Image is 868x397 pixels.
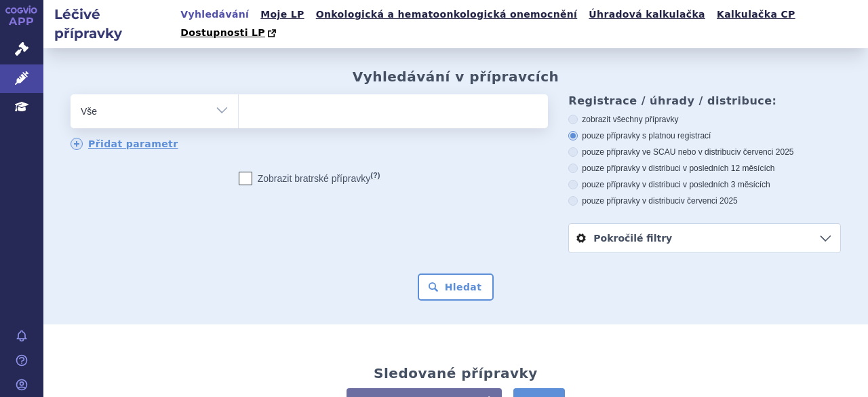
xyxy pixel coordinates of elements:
span: v červenci 2025 [681,196,738,206]
h2: Vyhledávání v přípravcích [353,69,559,85]
span: v červenci 2025 [736,147,793,157]
abbr: (?) [370,171,380,180]
a: Vyhledávání [176,5,253,24]
a: Úhradová kalkulačka [585,5,709,24]
a: Onkologická a hematoonkologická onemocnění [312,5,582,24]
h2: Sledované přípravky [374,365,538,381]
a: Pokročilé filtry [569,224,840,252]
a: Kalkulačka CP [713,5,800,24]
a: Přidat parametr [71,138,178,150]
a: Dostupnosti LP [176,24,283,43]
label: pouze přípravky s platnou registrací [568,130,841,141]
h3: Registrace / úhrady / distribuce: [568,94,841,107]
h2: Léčivé přípravky [43,5,176,43]
label: zobrazit všechny přípravky [568,114,841,125]
span: Dostupnosti LP [180,27,265,38]
a: Moje LP [256,5,308,24]
label: Zobrazit bratrské přípravky [239,172,380,185]
button: Hledat [418,273,494,301]
label: pouze přípravky v distribuci v posledních 12 měsících [568,163,841,174]
label: pouze přípravky v distribuci [568,195,841,206]
label: pouze přípravky ve SCAU nebo v distribuci [568,147,841,157]
label: pouze přípravky v distribuci v posledních 3 měsících [568,179,841,190]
